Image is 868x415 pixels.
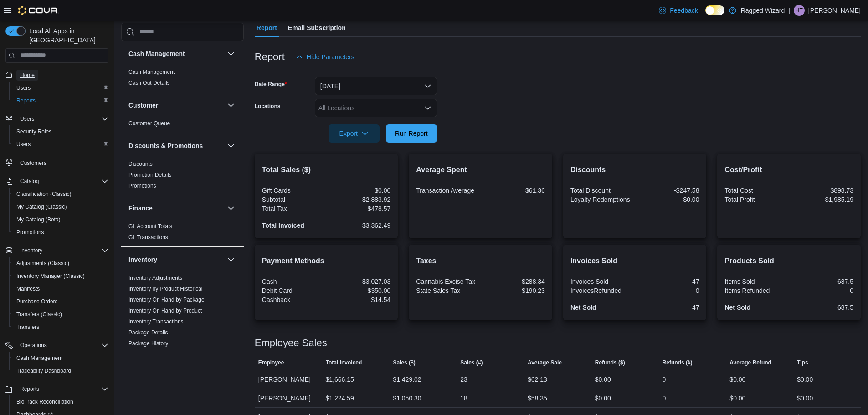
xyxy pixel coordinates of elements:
span: Classification (Classic) [13,189,108,200]
button: Inventory [2,244,112,257]
div: $1,666.15 [326,374,354,385]
div: $62.13 [528,374,547,385]
span: Reports [16,97,36,104]
div: Cashback [262,296,324,303]
img: Cova [18,6,59,15]
h3: Discounts & Promotions [128,141,203,150]
button: Adjustments (Classic) [9,257,112,270]
span: Inventory Transactions [128,318,184,325]
button: Operations [16,340,51,351]
div: $1,224.59 [326,393,354,404]
button: Inventory [16,245,46,256]
a: Feedback [655,1,701,20]
div: $0.00 [637,196,699,203]
span: Classification (Classic) [16,190,72,198]
h3: Customer [128,101,158,110]
a: BioTrack Reconciliation [13,396,77,407]
h3: Inventory [128,255,157,264]
span: Purchase Orders [13,296,108,307]
div: $3,362.49 [328,222,390,229]
span: Transfers [13,322,108,333]
span: My Catalog (Beta) [16,216,61,223]
div: 18 [460,393,467,404]
a: Adjustments (Classic) [13,258,73,269]
button: BioTrack Reconciliation [9,395,112,408]
a: GL Transactions [128,234,168,241]
h3: Report [255,51,285,62]
span: Inventory On Hand by Product [128,307,202,314]
a: My Catalog (Beta) [13,214,64,225]
div: 0 [637,287,699,294]
h2: Products Sold [724,256,853,266]
button: Catalog [2,175,112,188]
span: Cash Management [13,353,108,364]
div: 47 [637,304,699,311]
span: Traceabilty Dashboard [16,367,71,374]
div: $898.73 [791,187,853,194]
div: 23 [460,374,467,385]
span: Cash Management [128,68,175,76]
label: Locations [255,102,281,110]
span: Users [20,115,34,123]
div: Transaction Average [416,187,478,194]
span: Load All Apps in [GEOGRAPHIC_DATA] [26,26,108,45]
a: Security Roles [13,126,55,137]
a: Promotion Details [128,172,172,178]
div: $14.54 [328,296,390,303]
span: Home [16,69,108,81]
span: My Catalog (Classic) [13,201,108,212]
span: Users [13,139,108,150]
span: Reports [20,385,39,393]
span: Cash Management [16,354,62,362]
div: Cash Management [121,67,244,92]
button: Customer [226,100,236,111]
label: Date Range [255,81,287,88]
div: Inventory [121,272,244,396]
button: Inventory Manager (Classic) [9,270,112,282]
div: Items Sold [724,278,787,285]
a: Promotions [13,227,48,238]
div: $1,050.30 [393,393,421,404]
button: My Catalog (Beta) [9,213,112,226]
span: Security Roles [16,128,51,135]
a: Cash Management [13,353,66,364]
div: [PERSON_NAME] [255,389,322,407]
span: Reports [13,95,108,106]
a: Package Details [128,329,168,336]
button: Traceabilty Dashboard [9,364,112,377]
div: $288.34 [483,278,545,285]
span: BioTrack Reconciliation [16,398,73,405]
button: [DATE] [315,77,437,95]
h2: Taxes [416,256,545,266]
h2: Invoices Sold [570,256,699,266]
h2: Average Spent [416,164,545,175]
span: Discounts [128,160,153,168]
span: Customers [16,157,108,169]
span: Catalog [20,178,39,185]
button: Cash Management [226,48,236,59]
a: Home [16,70,38,81]
button: Manifests [9,282,112,295]
span: Inventory Manager (Classic) [16,272,85,280]
div: Total Cost [724,187,787,194]
span: Hide Parameters [307,52,354,61]
button: Cash Management [9,352,112,364]
span: Traceabilty Dashboard [13,365,108,376]
button: Users [2,113,112,125]
div: $350.00 [328,287,390,294]
span: Promotions [13,227,108,238]
p: [PERSON_NAME] [808,5,861,16]
a: Reports [13,95,39,106]
span: Employee [258,359,284,366]
span: Feedback [670,6,698,15]
a: Purchase Orders [13,296,62,307]
span: Adjustments (Classic) [16,260,69,267]
a: GL Account Totals [128,223,172,230]
span: Inventory [16,245,108,256]
div: Finance [121,221,244,246]
button: Purchase Orders [9,295,112,308]
a: Inventory Transactions [128,318,184,325]
button: Inventory [128,255,224,264]
span: Home [20,72,35,79]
